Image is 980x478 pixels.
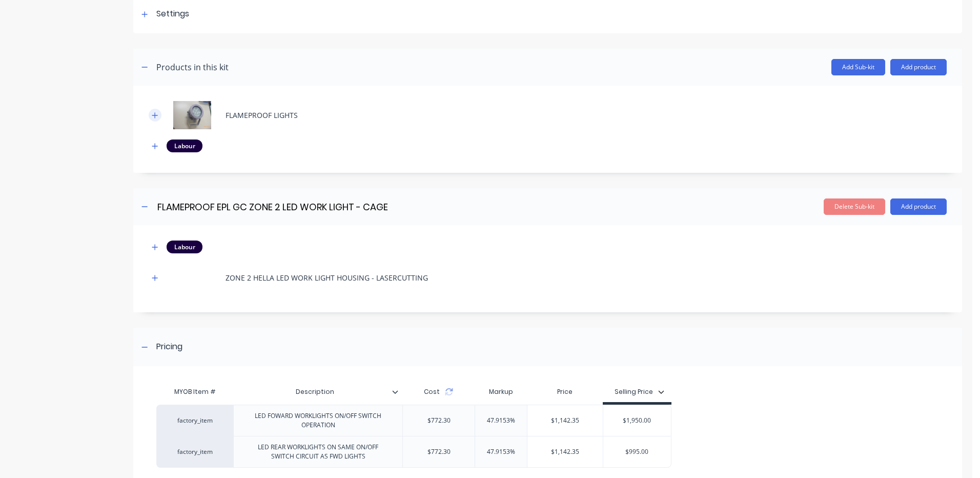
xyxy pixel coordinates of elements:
[403,439,475,465] div: $772.30
[156,61,229,73] div: Products in this kit
[475,408,527,433] div: 47.9153%
[156,405,671,436] div: factory_itemLED FOWARD WORKLIGHTS ON/OFF SWITCH OPERATION$772.3047.9153%$1,142.35$1,950.00
[824,198,885,215] button: Delete Sub-kit
[831,59,885,75] button: Add Sub-kit
[527,382,603,402] div: Price
[233,382,402,402] div: Description
[226,110,298,121] div: FLAMEPROOF LIGHTS
[424,387,440,396] span: Cost
[167,140,202,152] div: Labour
[156,436,671,468] div: factory_itemLED REAR WORKLIGHTS ON SAME ON/OFF SWITCH CIRCUIT AS FWD LIGHTS$772.3047.9153%$1,142....
[167,447,223,456] div: factory_item
[156,200,390,214] input: Enter sub-kit name
[167,101,218,129] img: FLAMEPROOF LIGHTS
[226,272,428,283] div: ZONE 2 HELLA LED WORK LIGHT HOUSING - LASERCUTTING
[403,408,475,433] div: $772.30
[167,416,223,425] div: factory_item
[527,408,603,433] div: $1,142.35
[609,384,669,400] button: Selling Price
[238,409,398,432] div: LED FOWARD WORKLIGHTS ON/OFF SWITCH OPERATION
[167,241,202,253] div: Labour
[156,8,189,21] div: Settings
[890,59,947,75] button: Add product
[156,341,182,353] div: Pricing
[603,439,671,465] div: $995.00
[527,439,603,465] div: $1,142.35
[475,439,527,465] div: 47.9153%
[475,382,527,402] div: Markup
[890,198,947,215] button: Add product
[603,408,671,433] div: $1,950.00
[238,441,398,463] div: LED REAR WORKLIGHTS ON SAME ON/OFF SWITCH CIRCUIT AS FWD LIGHTS
[615,387,653,396] div: Selling Price
[402,382,475,402] div: Cost
[156,382,233,402] div: MYOB Item #
[233,379,396,405] div: Description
